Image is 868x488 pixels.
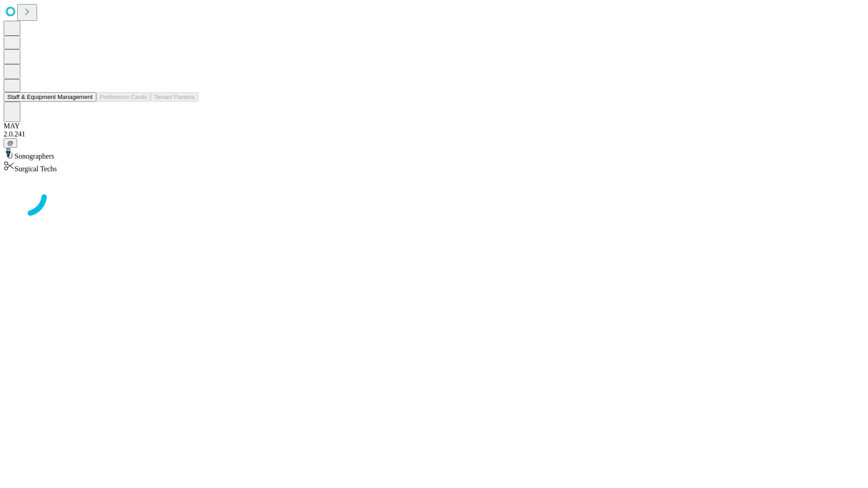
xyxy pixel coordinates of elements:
[4,130,864,138] div: 2.0.241
[4,122,864,130] div: MAY
[4,148,864,160] div: Sonographers
[96,92,151,102] button: Preference Cards
[4,160,864,173] div: Surgical Techs
[151,92,198,102] button: Tenant Params
[4,138,17,148] button: @
[4,92,96,102] button: Staff & Equipment Management
[7,140,14,146] span: @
